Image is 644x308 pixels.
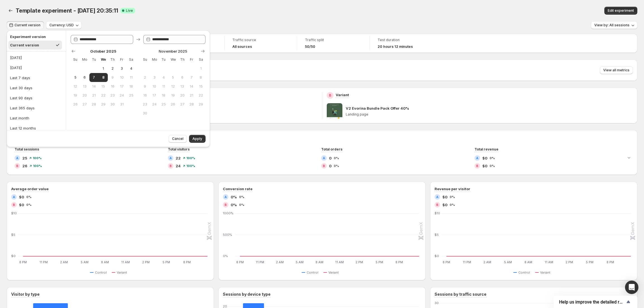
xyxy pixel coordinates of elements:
h2: A [436,195,438,199]
span: 0% [26,203,32,206]
span: 28 [189,102,194,107]
button: Monday October 20 2025 [80,91,89,100]
button: Tuesday October 28 2025 [89,100,99,109]
span: 19 [73,93,78,98]
div: Open Intercom Messenger [625,281,638,294]
span: Mo [82,57,87,62]
button: Current version [8,41,62,50]
span: Fr [120,57,124,62]
h3: Conversion rate [223,186,252,192]
span: Variant [328,270,339,275]
span: View by: All sessions [594,23,629,27]
button: Show previous month, September 2025 [70,47,77,55]
button: Tuesday November 4 2025 [159,73,168,82]
span: 100% [33,156,42,160]
th: Friday [187,55,196,64]
button: Saturday November 29 2025 [196,100,206,109]
button: Thursday October 16 2025 [108,82,117,91]
span: Su [73,57,78,62]
span: Th [180,57,185,62]
span: 14 [189,84,194,89]
span: Test duration [378,38,435,42]
div: Last 365 days [10,105,35,111]
button: Friday October 31 2025 [117,100,127,109]
button: Thursday November 20 2025 [178,91,187,100]
span: Mo [152,57,157,62]
span: 25 [22,155,27,161]
span: 26 [22,163,27,169]
h2: B [476,164,478,168]
text: $0 [435,254,439,258]
a: Test duration20 hours 12 minutes [378,37,435,50]
button: Thursday October 9 2025 [108,73,117,82]
button: Monday October 27 2025 [80,100,89,109]
span: 0% [239,195,244,199]
span: $0 [482,163,487,169]
div: Last month [10,115,29,121]
button: Currency: USD [46,21,82,29]
span: 2 [143,75,147,80]
span: 20 [82,93,87,98]
span: Currency: USD [49,23,74,27]
span: 12 [171,84,175,89]
div: Last 7 days [10,75,30,81]
button: Saturday October 25 2025 [127,91,136,100]
span: Sa [199,57,203,62]
span: 3 [152,75,157,80]
span: 24 [152,102,157,107]
text: 5 AM [81,260,89,264]
button: Last month [8,114,64,123]
span: 2 [110,66,115,71]
button: [DATE] [8,53,64,62]
span: 0% [490,164,495,168]
text: 2 PM [356,260,363,264]
text: 2 AM [276,260,284,264]
div: Current version [10,42,39,48]
span: Traffic split [305,38,362,42]
text: 8 PM [19,260,27,264]
span: 21 [92,93,96,98]
th: Monday [150,55,159,64]
h2: A [16,156,18,160]
span: $0 [19,202,24,208]
span: 1 [101,66,106,71]
span: Help us improve the detailed report for A/B campaigns [559,299,625,305]
button: Saturday October 11 2025 [127,73,136,82]
button: Control [90,269,109,276]
span: 16 [143,93,147,98]
text: $10 [435,211,440,215]
h2: B [329,93,331,98]
span: 25 [161,102,166,107]
h3: Average order value [11,186,49,192]
button: Thursday November 6 2025 [178,73,187,82]
button: Wednesday October 22 2025 [99,91,108,100]
button: Show next month, December 2025 [199,47,207,55]
button: Edit experiment [604,7,637,15]
h2: A [225,195,227,199]
span: 18 [129,84,133,89]
h2: B [170,164,172,168]
text: 5 PM [376,260,383,264]
text: 11 PM [256,260,264,264]
button: Sunday November 2 2025 [140,73,150,82]
span: 4 [161,75,166,80]
text: 0% [223,254,228,258]
button: Sunday October 5 2025 [71,73,80,82]
span: 8 [199,75,203,80]
text: 8 PM [183,260,191,264]
button: Tuesday November 25 2025 [159,100,168,109]
span: 19 [171,93,175,98]
text: 11 AM [121,260,130,264]
div: Last 90 days [10,95,32,101]
button: Friday October 17 2025 [117,82,127,91]
span: 0% [231,202,237,208]
button: Wednesday November 26 2025 [168,100,178,109]
button: Thursday November 13 2025 [178,82,187,91]
button: Cancel [169,135,187,143]
text: 8 AM [524,260,532,264]
span: 9 [110,75,115,80]
text: 500% [223,233,232,237]
button: Last 365 days [8,104,64,112]
button: Last 12 months [8,124,64,133]
span: Total revenue [474,147,498,151]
